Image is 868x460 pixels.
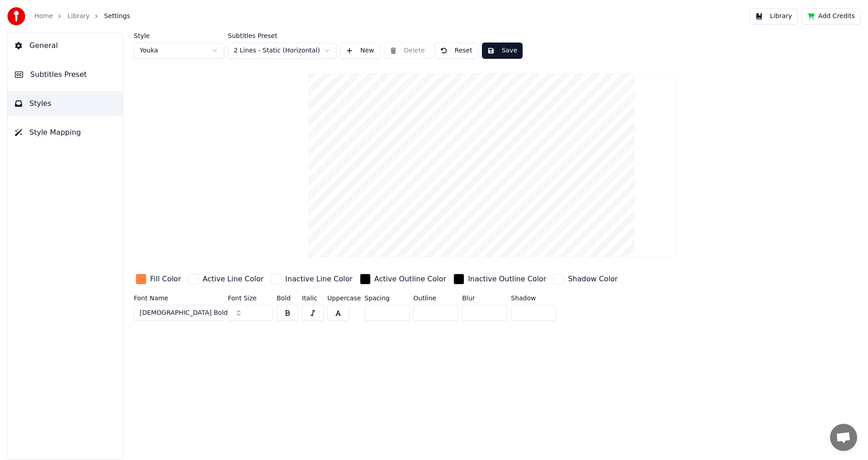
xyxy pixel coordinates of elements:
[34,12,53,21] a: Home
[203,274,264,285] div: Active Line Color
[277,295,298,301] label: Bold
[134,295,224,301] label: Font Name
[568,274,618,285] div: Shadow Color
[104,12,130,21] span: Settings
[434,43,478,59] button: Reset
[462,295,507,301] label: Blur
[140,308,228,318] span: [DEMOGRAPHIC_DATA] Bold
[7,7,25,25] img: youka
[134,33,224,39] label: Style
[67,12,90,21] a: Library
[802,8,861,24] button: Add Credits
[750,8,798,24] button: Library
[452,272,548,286] button: Inactive Outline Color
[374,274,446,285] div: Active Outline Color
[302,295,324,301] label: Italic
[468,274,546,285] div: Inactive Outline Color
[340,43,380,59] button: New
[150,274,181,285] div: Fill Color
[29,127,81,138] span: Style Mapping
[482,43,523,59] button: Save
[8,62,123,87] button: Subtitles Preset
[8,120,123,145] button: Style Mapping
[228,33,336,39] label: Subtitles Preset
[511,295,556,301] label: Shadow
[358,272,448,286] button: Active Outline Color
[228,295,273,301] label: Font Size
[364,295,410,301] label: Spacing
[413,295,458,301] label: Outline
[327,295,361,301] label: Uppercase
[186,272,265,286] button: Active Line Color
[8,33,123,58] button: General
[29,98,52,109] span: Styles
[552,272,619,286] button: Shadow Color
[8,91,123,116] button: Styles
[830,424,857,451] div: Open chat
[269,272,354,286] button: Inactive Line Color
[134,272,183,286] button: Fill Color
[30,69,87,80] span: Subtitles Preset
[34,12,130,21] nav: breadcrumb
[29,40,58,51] span: General
[285,274,353,285] div: Inactive Line Color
